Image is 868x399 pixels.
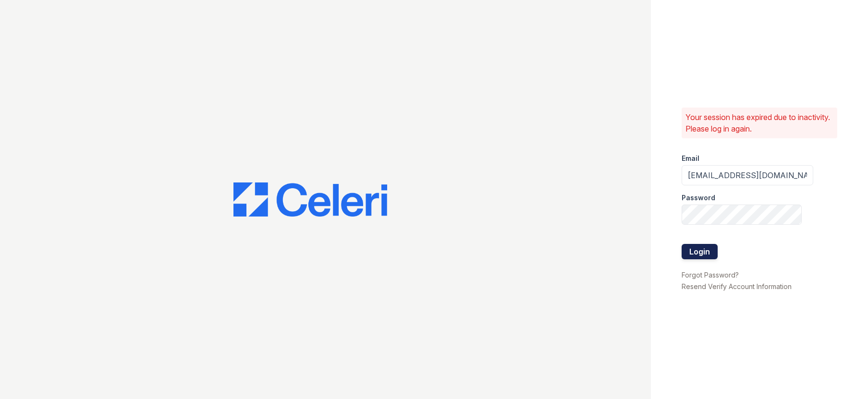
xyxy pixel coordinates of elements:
button: Login [682,244,718,259]
img: CE_Logo_Blue-a8612792a0a2168367f1c8372b55b34899dd931a85d93a1a3d3e32e68fde9ad4.png [233,182,387,217]
a: Forgot Password? [682,271,739,279]
label: Password [682,193,715,203]
a: Resend Verify Account Information [682,282,792,290]
p: Your session has expired due to inactivity. Please log in again. [685,111,833,134]
label: Email [682,154,699,163]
